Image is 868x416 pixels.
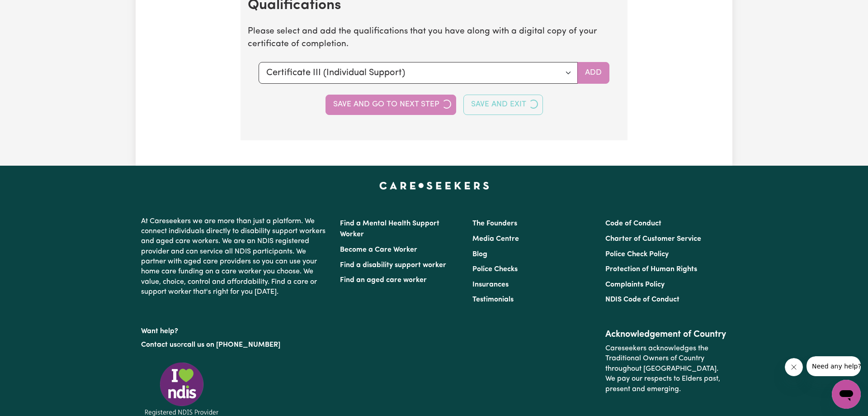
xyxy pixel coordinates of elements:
[340,220,439,238] a: Find a Mental Health Support Worker
[184,341,280,349] a: call us on [PHONE_NUMBER]
[5,6,55,14] span: Need any help?
[340,262,446,269] a: Find a disability support worker
[379,182,489,189] a: Careseekers home page
[340,246,417,253] a: Become a Care Worker
[340,277,427,284] a: Find an aged care worker
[472,296,514,303] a: Testimonials
[605,296,679,303] a: NDIS Code of Conduct
[472,251,487,258] a: Blog
[141,336,329,354] p: or
[807,356,861,376] iframe: Message from company
[832,380,861,409] iframe: Button to launch messaging window
[141,213,329,301] p: At Careseekers we are more than just a platform. We connect individuals directly to disability su...
[472,235,519,243] a: Media Centre
[605,340,727,398] p: Careseekers acknowledges the Traditional Owners of Country throughout [GEOGRAPHIC_DATA]. We pay o...
[248,25,620,52] p: Please select and add the qualifications that you have along with a digital copy of your certific...
[141,323,329,336] p: Want help?
[605,251,669,258] a: Police Check Policy
[605,235,701,243] a: Charter of Customer Service
[472,266,518,273] a: Police Checks
[141,341,177,349] a: Contact us
[605,266,697,273] a: Protection of Human Rights
[605,281,665,288] a: Complaints Policy
[605,329,727,340] h2: Acknowledgement of Country
[605,220,661,227] a: Code of Conduct
[472,220,517,227] a: The Founders
[472,281,509,288] a: Insurances
[785,358,803,376] iframe: Close message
